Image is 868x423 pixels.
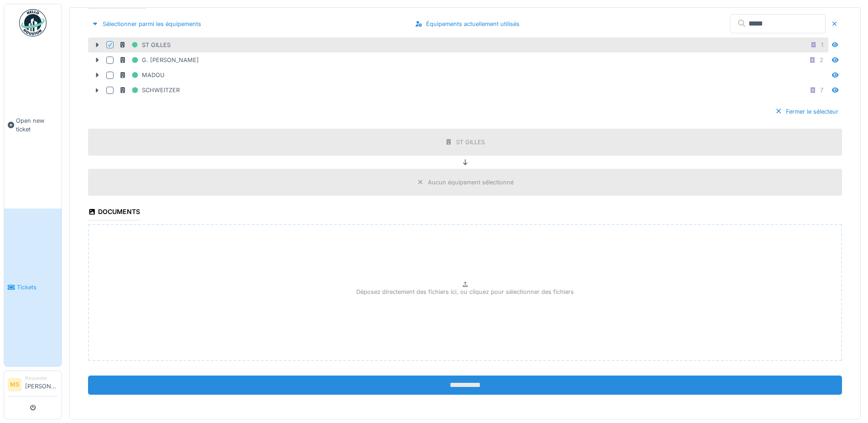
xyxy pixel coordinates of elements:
[119,84,180,96] div: SCHWEITZER
[456,138,485,146] div: ST GILLES
[771,105,842,118] div: Fermer le sélecteur
[411,18,523,30] div: Équipements actuellement utilisés
[88,18,205,30] div: Sélectionner parmi les équipements
[25,375,58,381] div: Requester
[19,9,47,37] img: Badge_color-CXgf-gQk.svg
[428,178,514,187] div: Aucun équipement sélectionné
[4,42,62,209] a: Open new ticket
[25,375,58,394] li: [PERSON_NAME]
[88,205,140,220] div: Documents
[821,41,823,49] div: 1
[356,287,574,296] p: Déposez directement des fichiers ici, ou cliquez pour sélectionner des fichiers
[119,69,165,81] div: MADOU
[8,375,58,397] a: MS Requester[PERSON_NAME]
[820,86,823,94] div: 7
[119,54,199,66] div: G. [PERSON_NAME]
[16,116,58,134] span: Open new ticket
[17,283,58,292] span: Tickets
[4,209,62,367] a: Tickets
[119,39,171,51] div: ST GILLES
[8,378,21,392] li: MS
[820,56,823,64] div: 2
